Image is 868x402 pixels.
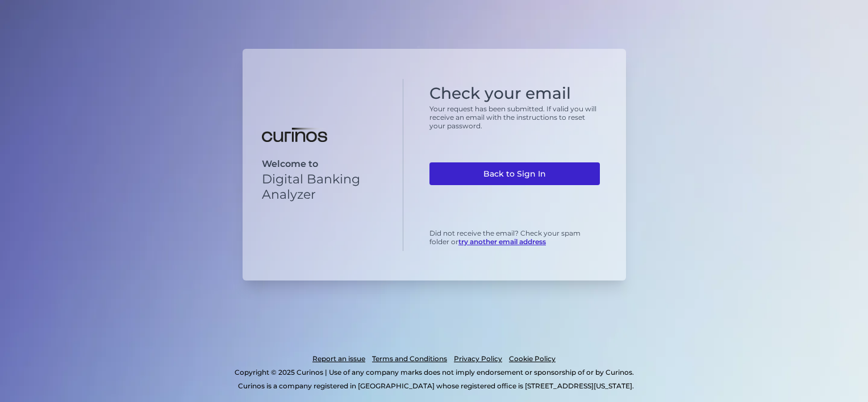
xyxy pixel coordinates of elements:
[429,162,600,185] a: Back to Sign In
[262,128,327,143] img: Digital Banking Analyzer
[454,352,502,366] a: Privacy Policy
[262,171,384,202] p: Digital Banking Analyzer
[509,352,556,366] a: Cookie Policy
[429,229,600,246] p: Did not receive the email? Check your spam folder or
[458,237,546,246] a: try another email address
[262,158,384,169] p: Welcome to
[429,84,600,103] h1: Check your email
[312,352,365,366] a: Report an issue
[59,379,812,393] p: Curinos is a company registered in [GEOGRAPHIC_DATA] whose registered office is [STREET_ADDRESS][...
[429,104,600,130] p: Your request has been submitted. If valid you will receive an email with the instructions to rese...
[372,352,447,366] a: Terms and Conditions
[56,366,812,379] p: Copyright © 2025 Curinos | Use of any company marks does not imply endorsement or sponsorship of ...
